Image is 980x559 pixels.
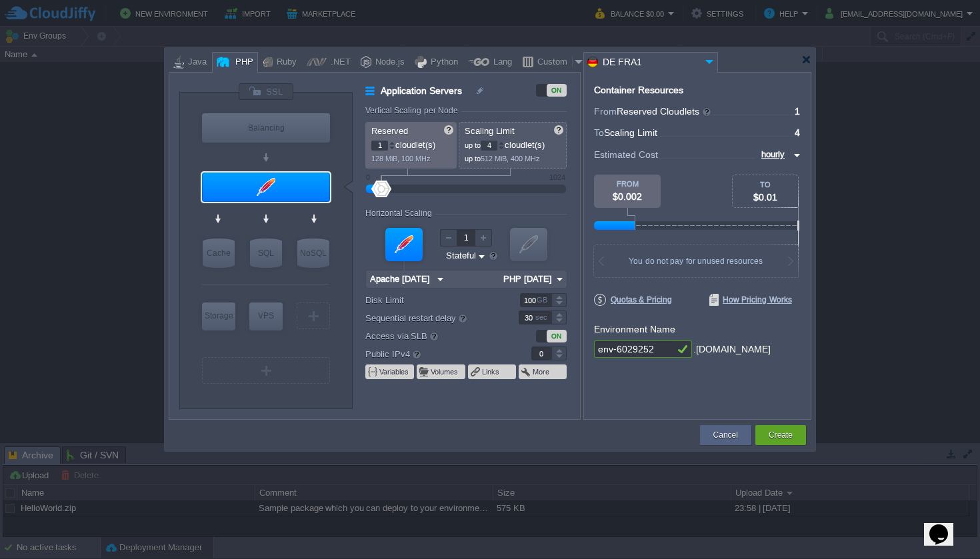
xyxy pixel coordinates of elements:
[366,173,370,181] div: 0
[365,346,501,361] label: Public IPv4
[489,53,512,73] div: Lang
[365,209,435,218] div: Horizontal Scaling
[365,328,501,343] label: Access via SLB
[327,53,351,73] div: .NET
[547,84,567,97] div: ON
[482,366,501,377] button: Links
[465,155,481,163] span: up to
[594,127,604,138] span: To
[249,302,283,329] div: VPS
[231,53,253,73] div: PHP
[427,53,458,73] div: Python
[547,330,567,342] div: ON
[250,239,282,268] div: SQL Databases
[465,137,562,151] p: cloudlet(s)
[594,106,617,117] span: From
[202,302,235,330] div: Storage Containers
[365,293,501,307] label: Disk Limit
[202,113,330,143] div: Balancing
[297,239,329,268] div: NoSQL Databases
[924,506,967,546] iframe: chat widget
[594,324,675,334] label: Environment Name
[709,294,792,306] span: How Pricing Works
[481,155,540,163] span: 512 MiB, 400 MHz
[431,366,459,377] button: Volumes
[273,53,297,73] div: Ruby
[465,126,515,136] span: Scaling Limit
[371,137,452,151] p: cloudlet(s)
[533,53,572,73] div: Custom
[202,173,330,202] div: Application Servers
[371,155,431,163] span: 128 MiB, 100 MHz
[795,106,800,117] span: 1
[465,141,481,149] span: up to
[613,191,642,202] span: $0.002
[249,302,283,330] div: Elastic VPS
[594,85,683,95] div: Container Resources
[371,126,408,136] span: Reserved
[203,239,235,268] div: Cache
[365,310,501,325] label: Sequential restart delay
[250,239,282,268] div: SQL
[202,357,330,384] div: Create New Layer
[769,428,793,442] button: Create
[733,181,798,189] div: TO
[594,180,661,188] div: FROM
[693,340,771,358] div: .[DOMAIN_NAME]
[604,127,657,138] span: Scaling Limit
[713,428,738,442] button: Cancel
[594,294,672,306] span: Quotas & Pricing
[202,302,235,329] div: Storage
[795,127,800,138] span: 4
[617,106,712,117] span: Reserved Cloudlets
[202,113,330,143] div: Load Balancer
[371,53,405,73] div: Node.js
[753,192,777,203] span: $0.01
[297,239,329,268] div: NoSQL
[537,294,550,306] div: GB
[533,366,551,377] button: More
[184,53,207,73] div: Java
[594,147,658,162] span: Estimated Cost
[365,106,461,115] div: Vertical Scaling per Node
[297,302,330,329] div: Create New Layer
[549,173,565,181] div: 1024
[535,311,550,324] div: sec
[379,366,410,377] button: Variables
